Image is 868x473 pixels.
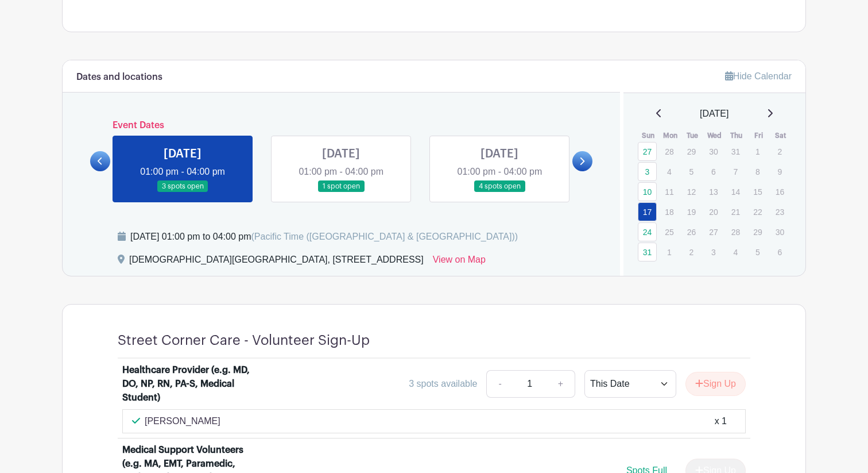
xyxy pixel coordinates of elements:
p: 1 [748,143,767,160]
div: x 1 [715,414,727,428]
p: 16 [770,183,789,201]
p: 30 [770,223,789,241]
p: 14 [726,183,745,201]
p: 29 [748,223,767,241]
th: Sat [770,130,792,141]
p: 1 [660,243,679,261]
p: 15 [748,183,767,201]
p: 4 [726,243,745,261]
p: 6 [704,163,723,180]
a: 24 [638,222,657,241]
a: 3 [638,162,657,181]
a: - [486,370,513,398]
h6: Dates and locations [76,72,162,83]
p: 29 [682,143,701,160]
p: 2 [682,243,701,261]
div: Healthcare Provider (e.g. MD, DO, NP, RN, PA-S, Medical Student) [122,363,265,405]
span: [DATE] [700,107,728,121]
span: (Pacific Time ([GEOGRAPHIC_DATA] & [GEOGRAPHIC_DATA])) [251,232,518,241]
a: 31 [638,243,657,262]
p: 5 [682,163,701,180]
div: [DEMOGRAPHIC_DATA][GEOGRAPHIC_DATA], [STREET_ADDRESS] [129,253,424,271]
th: Mon [659,130,681,141]
p: 18 [660,203,679,221]
p: 22 [748,203,767,221]
p: 13 [704,183,723,201]
p: 12 [682,183,701,201]
a: + [547,370,575,398]
a: 10 [638,182,657,201]
p: 9 [770,163,789,180]
p: [PERSON_NAME] [145,414,220,428]
p: 11 [660,183,679,201]
th: Tue [681,130,704,141]
div: 3 spots available [409,377,477,391]
p: 3 [704,243,723,261]
p: 20 [704,203,723,221]
p: 8 [748,163,767,180]
p: 28 [660,143,679,160]
a: 27 [638,142,657,161]
a: 17 [638,202,657,221]
div: [DATE] 01:00 pm to 04:00 pm [130,230,518,244]
p: 27 [704,223,723,241]
th: Fri [747,130,770,141]
th: Thu [726,130,748,141]
th: Sun [637,130,660,141]
p: 7 [726,163,745,180]
h6: Event Dates [110,120,572,131]
p: 2 [770,143,789,160]
p: 25 [660,223,679,241]
button: Sign Up [685,372,746,396]
h4: Street Corner Care - Volunteer Sign-Up [118,332,370,349]
th: Wed [703,130,726,141]
p: 4 [660,163,679,180]
p: 31 [726,143,745,160]
p: 21 [726,203,745,221]
p: 23 [770,203,789,221]
p: 5 [748,243,767,261]
p: 19 [682,203,701,221]
p: 28 [726,223,745,241]
a: Hide Calendar [725,71,792,81]
p: 6 [770,243,789,261]
p: 30 [704,143,723,160]
p: 26 [682,223,701,241]
a: View on Map [433,253,486,271]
